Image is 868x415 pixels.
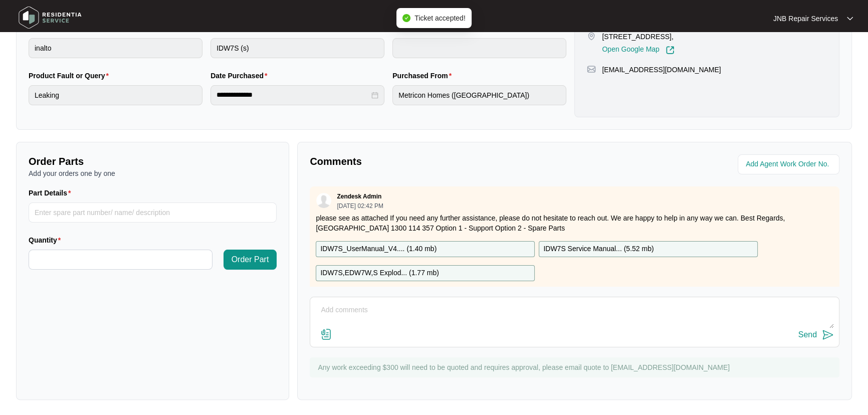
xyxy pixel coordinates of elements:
[316,213,833,233] p: please see as attached If you need any further assistance, please do not hesitate to reach out. W...
[666,46,675,55] img: Link-External
[29,168,277,178] p: Add your orders one by one
[232,254,269,266] span: Order Part
[798,328,834,342] button: Send
[337,192,381,200] p: Zendesk Admin
[337,203,383,209] p: [DATE] 02:42 PM
[798,330,817,339] div: Send
[392,85,566,105] input: Purchased From
[29,235,65,245] label: Quantity
[822,329,834,341] img: send-icon.svg
[847,16,853,21] img: dropdown arrow
[320,244,437,255] p: IDW7S_UserManual_V4.... ( 1.40 mb )
[310,154,567,168] p: Comments
[318,362,834,372] p: Any work exceeding $300 will need to be quoted and requires approval, please email quote to [EMAI...
[587,32,596,41] img: map-pin
[414,14,465,22] span: Ticket accepted!
[602,65,721,75] p: [EMAIL_ADDRESS][DOMAIN_NAME]
[224,250,277,270] button: Order Part
[602,46,674,55] a: Open Google Map
[29,38,202,58] input: Brand
[320,268,439,279] p: IDW7S,EDW7W,S Explod... ( 1.77 mb )
[392,38,566,58] input: Serial Number
[320,328,332,340] img: file-attachment-doc.svg
[29,188,75,198] label: Part Details
[587,65,596,74] img: map-pin
[543,244,654,255] p: IDW7S Service Manual... ( 5.52 mb )
[29,202,277,223] input: Part Details
[29,85,202,105] input: Product Fault or Query
[210,38,384,58] input: Product Model
[216,90,369,100] input: Date Purchased
[29,154,277,168] p: Order Parts
[602,32,674,42] p: [STREET_ADDRESS],
[29,71,113,81] label: Product Fault or Query
[15,3,85,33] img: residentia service logo
[316,193,331,208] img: user.svg
[29,250,212,269] input: Quantity
[746,158,833,170] input: Add Agent Work Order No.
[210,71,271,81] label: Date Purchased
[392,71,456,81] label: Purchased From
[402,14,410,22] span: check-circle
[773,14,838,24] p: JNB Repair Services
